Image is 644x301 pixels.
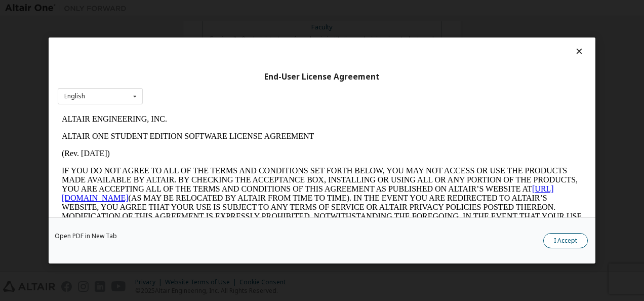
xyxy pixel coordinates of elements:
[4,56,525,129] p: IF YOU DO NOT AGREE TO ALL OF THE TERMS AND CONDITIONS SET FORTH BELOW, YOU MAY NOT ACCESS OR USE...
[543,233,588,248] button: I Accept
[4,21,525,30] p: ALTAIR ONE STUDENT EDITION SOFTWARE LICENSE AGREEMENT
[55,233,117,239] a: Open PDF in New Tab
[4,39,525,48] p: (Rev. [DATE])
[64,93,85,99] div: English
[58,72,586,82] div: End-User License Agreement
[4,4,525,13] p: ALTAIR ENGINEERING, INC.
[4,74,496,92] a: [URL][DOMAIN_NAME]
